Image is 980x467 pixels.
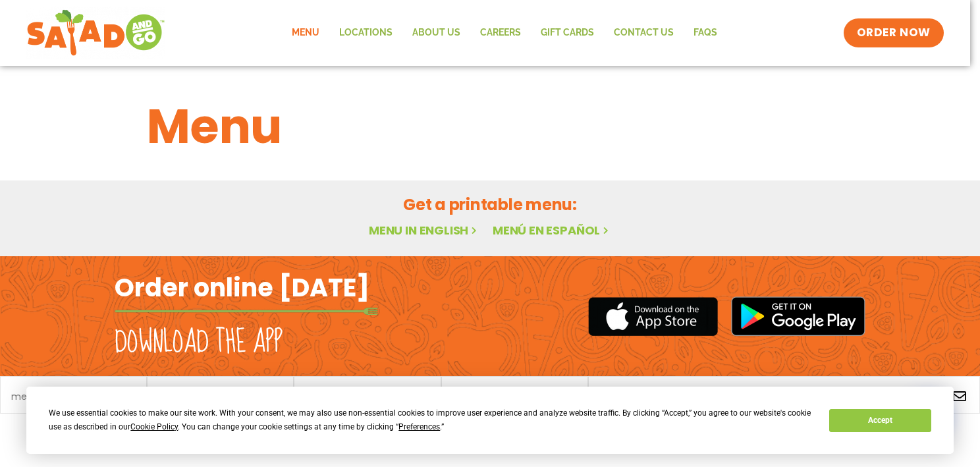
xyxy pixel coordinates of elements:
div: Cookie Consent Prompt [26,387,954,454]
a: Contact Us [604,18,684,48]
h2: Order online [DATE] [115,271,369,304]
nav: Menu [282,18,727,48]
h2: Get a printable menu: [147,193,833,216]
a: meet chef [PERSON_NAME] [11,392,136,401]
h1: Menu [147,91,833,162]
button: Accept [829,409,931,432]
a: Locations [329,18,402,48]
a: Menu [282,18,329,48]
span: Preferences [398,422,440,431]
span: Cookie Policy [130,422,178,431]
a: FAQs [684,18,727,48]
img: google_play [731,296,865,336]
img: new-SAG-logo-768×292 [26,7,165,59]
a: About Us [402,18,470,48]
a: Menú en español [493,222,611,238]
h2: Download the app [115,324,283,361]
img: appstore [588,295,718,338]
img: fork [115,308,378,315]
a: Careers [470,18,531,48]
a: ORDER NOW [844,18,944,47]
a: Menu in English [369,222,479,238]
a: GIFT CARDS [531,18,604,48]
div: We use essential cookies to make our site work. With your consent, we may also use non-essential ... [49,406,813,434]
span: ORDER NOW [857,25,931,41]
